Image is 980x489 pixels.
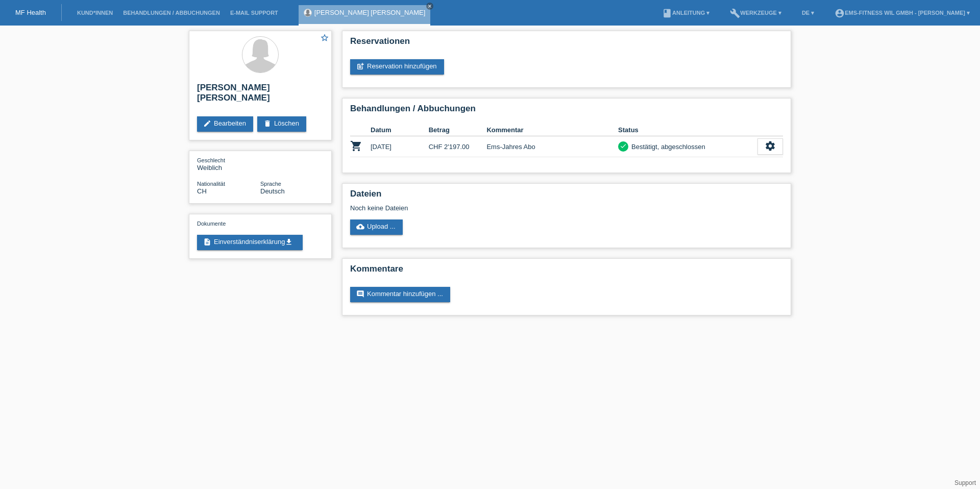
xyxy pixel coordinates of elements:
th: Betrag [429,124,487,136]
a: descriptionEinverständniserklärungget_app [197,235,303,250]
i: description [203,238,211,246]
h2: Reservationen [350,36,783,52]
i: star_border [320,33,329,42]
a: E-Mail Support [225,10,283,16]
div: Bestätigt, abgeschlossen [628,141,705,152]
i: edit [203,119,211,128]
i: settings [765,140,776,152]
a: close [426,3,433,10]
h2: [PERSON_NAME] [PERSON_NAME] [197,83,324,108]
a: star_border [320,33,329,44]
i: close [427,4,432,9]
a: bookAnleitung ▾ [657,10,715,16]
h2: Dateien [350,189,783,204]
a: Kund*innen [72,10,118,16]
div: Weiblich [197,156,260,172]
span: Sprache [260,181,281,187]
a: Behandlungen / Abbuchungen [118,10,225,16]
i: check [620,142,627,150]
h2: Kommentare [350,264,783,279]
i: comment [356,290,364,298]
a: buildWerkzeuge ▾ [725,10,787,16]
a: Support [954,479,976,486]
a: DE ▾ [797,10,819,16]
a: cloud_uploadUpload ... [350,219,403,235]
a: account_circleEMS-Fitness Wil GmbH - [PERSON_NAME] ▾ [829,10,975,16]
i: cloud_upload [356,223,364,231]
td: CHF 2'197.00 [429,136,487,157]
i: post_add [356,62,364,70]
a: MF Health [15,9,46,16]
a: deleteLöschen [257,116,306,132]
span: Nationalität [197,181,225,187]
span: Deutsch [260,187,285,195]
i: book [662,8,672,18]
th: Kommentar [486,124,618,136]
div: Noch keine Dateien [350,204,662,212]
h2: Behandlungen / Abbuchungen [350,104,783,119]
th: Status [618,124,757,136]
i: account_circle [835,8,845,18]
a: [PERSON_NAME] [PERSON_NAME] [314,9,425,16]
a: commentKommentar hinzufügen ... [350,287,450,302]
span: Schweiz [197,187,207,195]
span: Dokumente [197,221,226,227]
td: Ems-Jahres Abo [486,136,618,157]
i: get_app [285,238,293,246]
i: delete [263,119,272,128]
a: editBearbeiten [197,116,253,132]
th: Datum [371,124,429,136]
i: POSP00027396 [350,140,362,152]
td: [DATE] [371,136,429,157]
a: post_addReservation hinzufügen [350,59,444,75]
i: build [730,8,740,18]
span: Geschlecht [197,157,225,163]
